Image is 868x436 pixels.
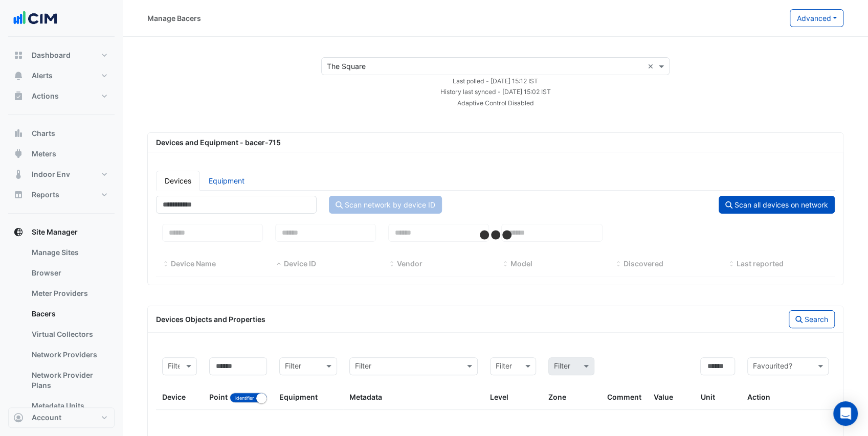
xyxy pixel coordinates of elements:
[13,169,24,179] app-icon: Indoor Env
[654,393,673,401] span: Value
[24,345,115,365] a: Network Providers
[200,171,253,191] a: Equipment
[13,128,24,139] app-icon: Charts
[833,401,858,426] div: Open Intercom Messenger
[747,393,770,401] span: Action
[13,149,24,159] app-icon: Meters
[8,144,115,164] button: Meters
[490,393,508,401] span: Level
[648,61,656,72] span: Clear
[32,227,78,237] span: Site Manager
[24,263,115,283] a: Browser
[24,365,115,396] a: Network Provider Plans
[12,8,58,29] img: Company Logo
[24,304,115,324] a: Bacers
[32,169,70,179] span: Indoor Env
[32,190,59,200] span: Reports
[13,91,24,101] app-icon: Actions
[209,393,228,401] span: Point
[32,50,71,60] span: Dashboard
[548,393,566,401] span: Zone
[284,259,316,268] span: Device ID
[275,260,282,268] span: Device ID
[8,407,115,428] button: Account
[32,91,59,101] span: Actions
[24,324,115,345] a: Virtual Collectors
[230,393,267,401] ui-switch: Toggle between object name and object identifier
[13,71,24,81] app-icon: Alerts
[607,393,641,401] span: Comment
[24,283,115,304] a: Meter Providers
[156,315,265,324] span: Devices Objects and Properties
[24,396,115,416] a: Metadata Units
[8,185,115,205] button: Reports
[13,50,24,60] app-icon: Dashboard
[279,393,318,401] span: Equipment
[171,259,216,268] span: Device Name
[510,259,532,268] span: Model
[156,171,200,191] a: Devices
[624,259,663,268] span: Discovered
[8,222,115,242] button: Site Manager
[700,393,715,401] span: Unit
[32,128,55,139] span: Charts
[162,393,186,401] span: Device
[13,190,24,200] app-icon: Reports
[32,412,61,423] span: Account
[8,164,115,185] button: Indoor Env
[8,45,115,65] button: Dashboard
[349,393,382,401] span: Metadata
[457,99,534,107] small: Adaptive Control Disabled
[32,149,56,159] span: Meters
[790,9,843,27] button: Advanced
[440,88,551,96] small: Fri 05-Sep-2025 15:02 IST
[615,260,622,268] span: Discovered
[8,123,115,144] button: Charts
[24,242,115,263] a: Manage Sites
[8,65,115,86] button: Alerts
[147,13,201,24] div: Manage Bacers
[8,86,115,106] button: Actions
[13,227,24,237] app-icon: Site Manager
[789,310,835,328] button: Search
[737,259,784,268] span: Last reported
[501,260,508,268] span: Model
[542,357,600,375] div: Please select Filter first
[453,77,538,85] small: Fri 05-Sep-2025 15:12 IST
[397,259,422,268] span: Vendor
[32,71,53,81] span: Alerts
[150,137,841,148] div: Devices and Equipment - bacer-715
[728,260,735,268] span: Last reported
[162,260,169,268] span: Device Name
[719,196,835,214] button: Scan all devices on network
[388,260,395,268] span: Vendor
